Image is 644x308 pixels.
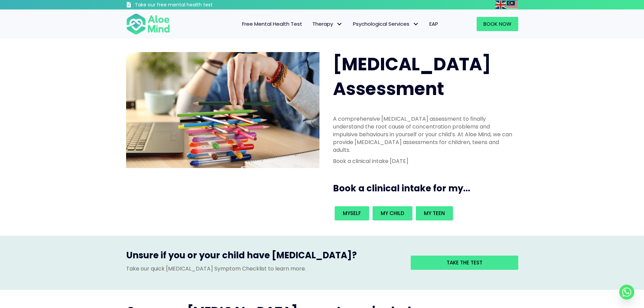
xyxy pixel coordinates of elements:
p: Take our quick [MEDICAL_DATA] Symptom Checklist to learn more. [126,265,401,273]
a: Malay [507,1,518,8]
a: My child [373,206,412,220]
a: English [495,1,507,8]
span: My child [381,210,404,217]
a: Psychological ServicesPsychological Services: submenu [348,17,424,31]
a: Myself [335,206,369,220]
a: TherapyTherapy: submenu [307,17,348,31]
span: [MEDICAL_DATA] Assessment [333,52,491,101]
span: EAP [429,20,438,27]
h3: Book a clinical intake for my... [333,182,521,194]
span: My teen [424,210,445,217]
p: A comprehensive [MEDICAL_DATA] assessment to finally understand the root cause of concentration p... [333,115,514,154]
a: Take the test [411,256,518,270]
a: My teen [416,206,453,220]
span: Therapy: submenu [335,19,344,29]
a: Free Mental Health Test [237,17,307,31]
span: Psychological Services [353,20,419,27]
span: Myself [343,210,361,217]
span: Therapy [312,20,343,27]
div: Book an intake for my... [333,205,514,222]
img: ADHD photo [126,52,319,168]
img: ms [507,1,518,9]
a: Take our free mental health test [126,2,249,9]
span: Psychological Services: submenu [411,19,421,29]
span: Take the test [447,259,482,266]
h3: Unsure if you or your child have [MEDICAL_DATA]? [126,249,401,265]
nav: Menu [179,17,443,31]
a: Whatsapp [619,285,634,300]
img: en [495,1,506,9]
span: Free Mental Health Test [242,20,302,27]
img: Aloe mind Logo [126,13,170,35]
p: Book a clinical intake [DATE] [333,157,514,165]
a: Book Now [477,17,518,31]
a: EAP [424,17,443,31]
span: Book Now [483,20,511,27]
h3: Take our free mental health test [135,2,249,8]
